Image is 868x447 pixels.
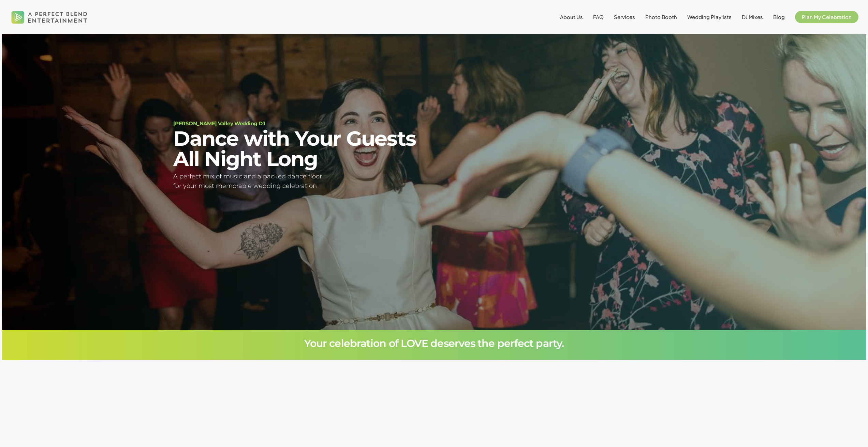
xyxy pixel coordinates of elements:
span: FAQ [593,14,604,20]
a: DJ Mixes [742,14,763,20]
span: About Us [560,14,583,20]
a: About Us [560,14,583,20]
a: Wedding Playlists [687,14,732,20]
a: Plan My Celebration [795,14,858,20]
h5: A perfect mix of music and a packed dance floor for your most memorable wedding celebration [173,172,426,191]
h1: [PERSON_NAME] Valley Wedding DJ [173,121,426,126]
a: Services [614,14,635,20]
a: Photo Booth [645,14,677,20]
h2: Dance with Your Guests All Night Long [173,128,426,169]
span: Services [614,14,635,20]
span: Plan My Celebration [802,14,852,20]
span: Blog [773,14,785,20]
img: A Perfect Blend Entertainment [10,5,89,29]
h3: Your celebration of LOVE deserves the perfect party. [173,338,695,349]
a: Blog [773,14,785,20]
span: DJ Mixes [742,14,763,20]
span: Photo Booth [645,14,677,20]
span: Wedding Playlists [687,14,732,20]
a: FAQ [593,14,604,20]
